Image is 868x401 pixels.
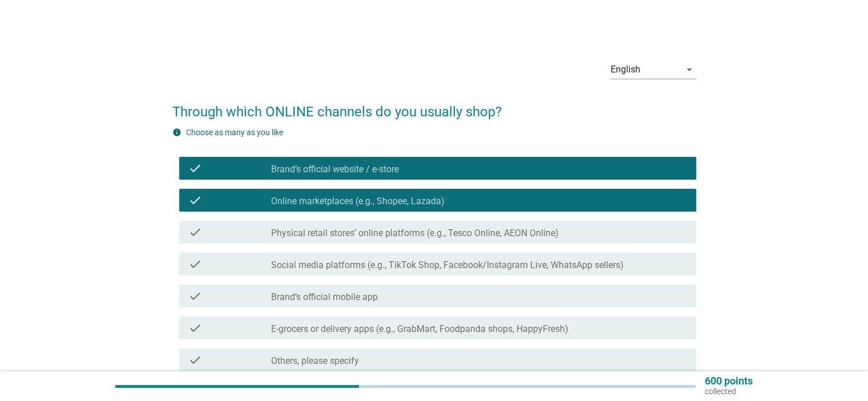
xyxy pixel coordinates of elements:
[271,323,568,335] label: E-grocers or delivery apps (e.g., GrabMart, Foodpanda shops, HappyFresh)
[186,128,283,137] label: Choose as many as you like
[271,260,624,271] label: Social media platforms (e.g., TikTok Shop, Facebook/Instagram Live, WhatsApp sellers)
[611,64,640,75] div: English
[188,257,202,271] i: check
[271,291,378,303] label: Brand’s official mobile app
[271,196,445,207] label: Online marketplaces (e.g., Shopee, Lazada)
[188,161,202,175] i: check
[188,225,202,239] i: check
[188,353,202,367] i: check
[271,164,399,175] label: Brand’s official website / e-store
[705,376,753,386] p: 600 points
[271,355,359,367] label: Others, please specify
[188,193,202,207] i: check
[172,90,696,122] h2: Through which ONLINE channels do you usually shop?
[705,386,753,396] p: collected
[188,289,202,303] i: check
[172,128,181,137] i: info
[188,321,202,335] i: check
[271,228,559,239] label: Physical retail stores’ online platforms (e.g., Tesco Online, AEON Online)
[683,63,696,76] i: arrow_drop_down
